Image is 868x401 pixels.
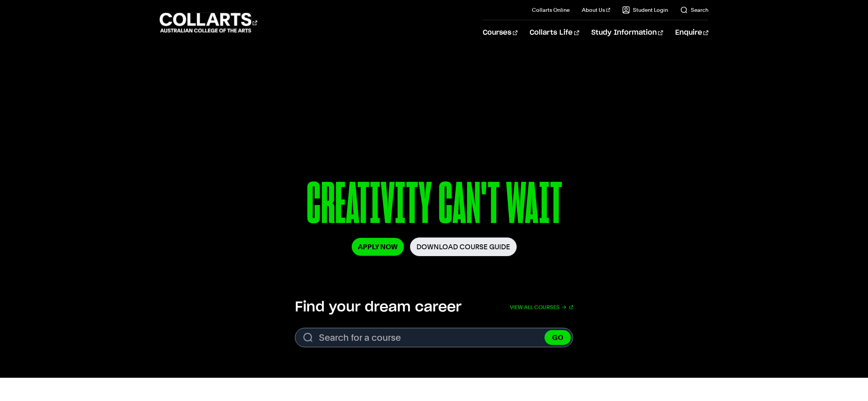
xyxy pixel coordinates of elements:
a: Apply Now [352,238,404,256]
div: Go to homepage [160,12,257,34]
p: CREATIVITY CAN'T WAIT [234,175,635,237]
button: GO [545,330,571,345]
a: Search [680,6,708,14]
form: Search [295,328,573,347]
a: Courses [483,20,517,45]
a: About Us [582,6,610,14]
a: Collarts Life [530,20,579,45]
input: Search for a course [295,328,573,347]
a: Enquire [675,20,708,45]
h2: Find your dream career [295,299,461,316]
a: Download Course Guide [410,237,517,256]
a: Student Login [622,6,668,14]
a: Collarts Online [532,6,570,14]
a: View all courses [510,299,573,316]
a: Study Information [591,20,663,45]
